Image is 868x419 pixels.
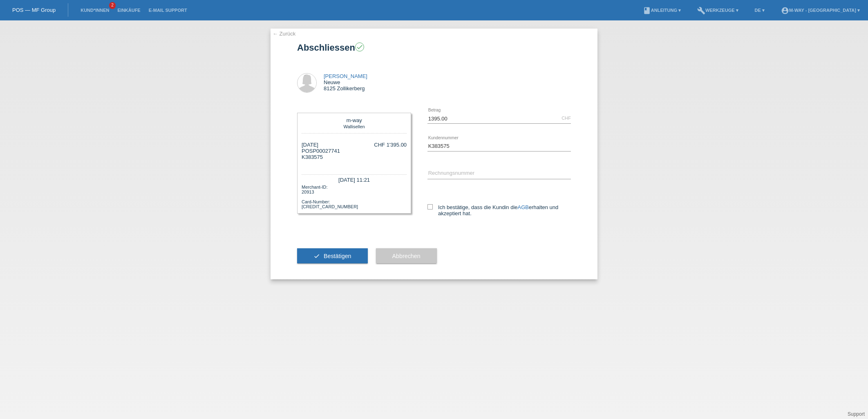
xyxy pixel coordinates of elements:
i: build [697,7,705,15]
i: account_circle [781,7,789,15]
span: Bestätigen [324,253,351,259]
div: CHF 1'395.00 [374,142,407,148]
a: [PERSON_NAME] [324,73,367,79]
div: [DATE] POSP00027741 [302,142,340,166]
button: Abbrechen [376,248,437,264]
span: K383575 [302,154,323,160]
a: DE ▾ [751,8,769,13]
a: account_circlem-way - [GEOGRAPHIC_DATA] ▾ [777,8,864,13]
h1: Abschliessen [297,42,571,53]
a: bookAnleitung ▾ [639,8,685,13]
div: Wallisellen [304,123,405,129]
div: Neuwe 8125 Zollikerberg [324,73,367,91]
a: buildWerkzeuge ▾ [693,8,743,13]
a: ← Zurück [273,31,295,37]
i: book [643,7,651,15]
i: check [356,43,363,51]
button: check Bestätigen [297,248,368,264]
i: check [313,253,320,259]
a: AGB [518,204,529,210]
span: Abbrechen [392,253,421,259]
a: Support [848,411,865,417]
div: m-way [304,117,405,123]
span: 2 [109,2,116,9]
label: Ich bestätige, dass die Kundin die erhalten und akzeptiert hat. [427,204,571,216]
div: CHF [562,116,571,120]
a: Kund*innen [76,8,113,13]
a: Einkäufe [113,8,144,13]
a: E-Mail Support [145,8,191,13]
div: [DATE] 11:21 [302,174,407,184]
a: POS — MF Group [12,7,56,13]
div: Merchant-ID: 20913 Card-Number: [CREDIT_CARD_NUMBER] [302,184,407,209]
